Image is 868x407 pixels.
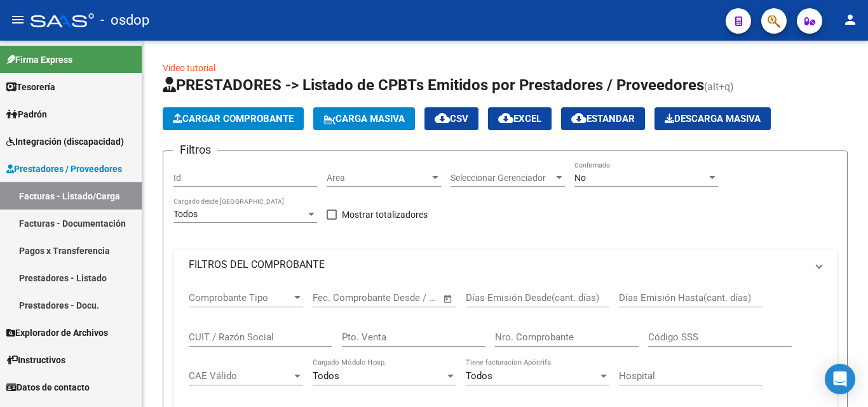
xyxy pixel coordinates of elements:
span: Firma Express [6,53,72,67]
span: PRESTADORES -> Listado de CPBTs Emitidos por Prestadores / Proveedores [163,76,704,94]
span: Todos [173,209,198,219]
span: Descarga Masiva [665,113,761,124]
input: End date [365,292,427,304]
span: EXCEL [498,113,541,124]
span: (alt+q) [704,81,734,93]
span: - osdop [100,6,149,34]
span: Area [327,173,430,183]
button: CSV [424,107,478,130]
span: Carga Masiva [323,113,405,124]
button: EXCEL [488,107,552,130]
span: Comprobante Tipo [189,292,292,304]
span: Instructivos [6,353,65,367]
span: Seleccionar Gerenciador [451,173,553,183]
mat-icon: menu [10,12,25,27]
span: Mostrar totalizadores [342,207,428,222]
span: Todos [313,370,339,382]
button: Descarga Masiva [654,107,771,130]
span: CSV [435,113,468,124]
button: Carga Masiva [313,107,415,130]
span: No [574,173,586,183]
mat-expansion-panel-header: FILTROS DEL COMPROBANTE [173,250,837,280]
span: Prestadores / Proveedores [6,162,122,176]
div: Open Intercom Messenger [825,364,855,394]
span: Tesorería [6,80,55,94]
span: Cargar Comprobante [173,113,294,124]
mat-icon: cloud_download [571,110,587,126]
span: Estandar [571,113,635,124]
mat-panel-title: FILTROS DEL COMPROBANTE [189,258,806,272]
app-download-masive: Descarga masiva de comprobantes (adjuntos) [654,107,771,130]
span: Explorador de Archivos [6,326,108,340]
input: Start date [313,292,354,304]
span: Todos [466,370,492,382]
button: Estandar [561,107,645,130]
span: Datos de contacto [6,380,90,394]
span: Padrón [6,107,47,121]
button: Cargar Comprobante [163,107,304,130]
span: CAE Válido [189,370,292,382]
button: Open calendar [441,291,456,306]
h3: Filtros [173,141,217,159]
mat-icon: cloud_download [435,110,450,126]
mat-icon: person [843,12,858,27]
span: Integración (discapacidad) [6,135,124,149]
mat-icon: cloud_download [498,110,513,126]
a: Video tutorial [163,63,215,73]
